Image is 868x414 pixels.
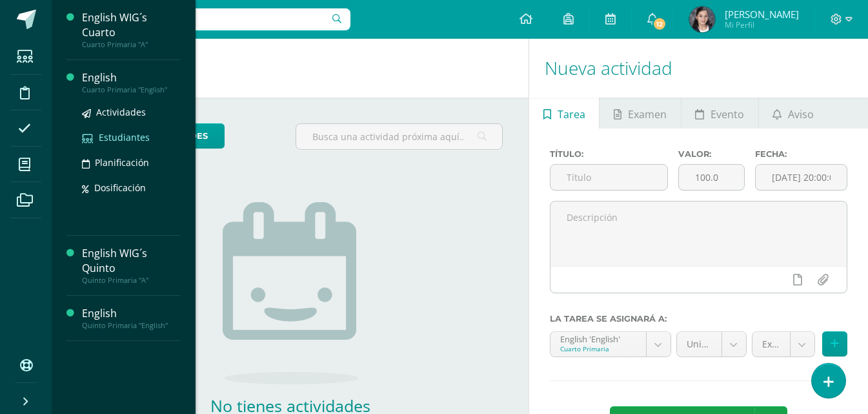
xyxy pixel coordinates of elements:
[82,321,180,330] div: Quinto Primaria "English"
[94,181,146,194] span: Dosificación
[550,332,670,357] a: English 'English'Cuarto Primaria
[600,98,680,129] a: Examen
[560,332,636,344] div: English 'English'
[82,246,180,276] div: English WIG´s Quinto
[679,165,744,190] input: Puntos máximos
[681,98,758,129] a: Evento
[82,70,180,94] a: EnglishCuarto Primaria "English"
[82,130,180,145] a: Estudiantes
[529,98,599,129] a: Tarea
[82,180,180,195] a: Dosificación
[82,105,180,119] a: Actividades
[560,344,636,353] div: Cuarto Primaria
[223,202,358,384] img: no_activities.png
[762,332,780,357] span: Examen (30.0%)
[60,8,350,30] input: Busca un usuario...
[752,332,814,357] a: Examen (30.0%)
[545,39,853,98] h1: Nueva actividad
[82,276,180,285] div: Quinto Primaria "A"
[82,10,180,49] a: English WIG´s CuartoCuarto Primaria "A"
[711,99,744,130] span: Evento
[82,85,180,94] div: Cuarto Primaria "English"
[689,6,715,32] img: 067093f319d00e75f7ba677909e88e3d.png
[550,165,667,190] input: Título
[82,246,180,285] a: English WIG´s QuintoQuinto Primaria "A"
[725,19,799,30] span: Mi Perfil
[96,106,146,118] span: Actividades
[99,131,150,143] span: Estudiantes
[755,149,847,159] label: Fecha:
[759,98,828,129] a: Aviso
[687,332,712,357] span: Unidad 2
[558,99,585,130] span: Tarea
[652,17,667,31] span: 12
[296,124,503,149] input: Busca una actividad próxima aquí...
[788,99,814,130] span: Aviso
[82,306,180,330] a: EnglishQuinto Primaria "English"
[82,70,180,85] div: English
[82,10,180,40] div: English WIG´s Cuarto
[678,149,745,159] label: Valor:
[628,99,667,130] span: Examen
[677,332,746,357] a: Unidad 2
[550,149,668,159] label: Título:
[67,39,513,98] h1: Actividades
[82,306,180,321] div: English
[82,155,180,170] a: Planificación
[95,156,149,169] span: Planificación
[725,8,799,21] span: [PERSON_NAME]
[756,165,847,190] input: Fecha de entrega
[550,314,847,324] label: La tarea se asignará a:
[82,40,180,49] div: Cuarto Primaria "A"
